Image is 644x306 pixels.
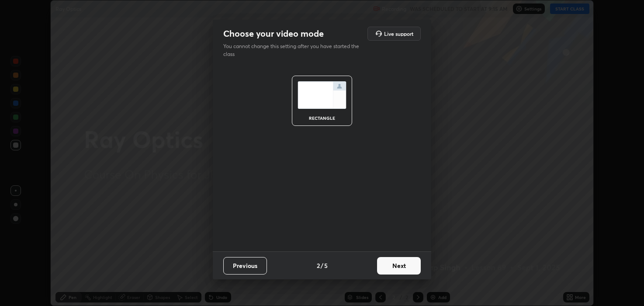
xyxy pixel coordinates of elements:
[223,28,324,39] h2: Choose your video mode
[305,116,339,120] div: rectangle
[324,261,328,270] h4: 5
[223,42,365,58] p: You cannot change this setting after you have started the class
[317,261,320,270] h4: 2
[223,257,267,275] button: Previous
[377,257,421,275] button: Next
[321,261,323,270] h4: /
[384,31,413,36] h5: Live support
[298,81,346,109] img: normalScreenIcon.ae25ed63.svg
